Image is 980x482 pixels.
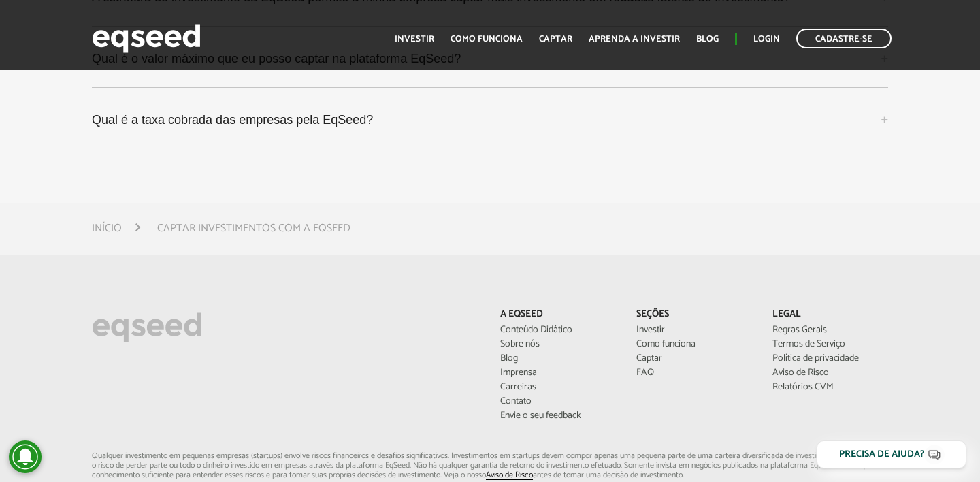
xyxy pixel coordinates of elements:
a: Login [753,35,780,44]
a: Como funciona [451,35,523,44]
li: Captar Investimentos com a EqSeed [157,219,350,238]
a: Qual é a taxa cobrada das empresas pela EqSeed? [92,101,888,138]
a: Como funciona [636,340,752,349]
a: Aviso de Risco [772,368,888,378]
a: Aprenda a investir [589,35,680,44]
a: Envie o seu feedback [500,411,616,421]
a: Investir [395,35,434,44]
a: Captar [636,354,752,364]
a: Blog [500,354,616,364]
a: Investir [636,325,752,335]
a: Contato [500,397,616,406]
a: Política de privacidade [772,354,888,364]
a: Regras Gerais [772,325,888,335]
a: Sobre nós [500,340,616,349]
img: EqSeed [92,20,201,57]
a: Captar [539,35,572,44]
a: Imprensa [500,368,616,378]
a: FAQ [636,368,752,378]
a: Cadastre-se [796,29,892,48]
p: Seções [636,309,752,321]
a: Relatórios CVM [772,383,888,392]
p: A EqSeed [500,309,616,321]
p: Legal [772,309,888,321]
img: EqSeed Logo [92,309,202,346]
a: Início [92,223,122,234]
a: Aviso de Risco [486,471,533,480]
a: Blog [696,35,719,44]
a: Conteúdo Didático [500,325,616,335]
a: Carreiras [500,383,616,392]
a: Termos de Serviço [772,340,888,349]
